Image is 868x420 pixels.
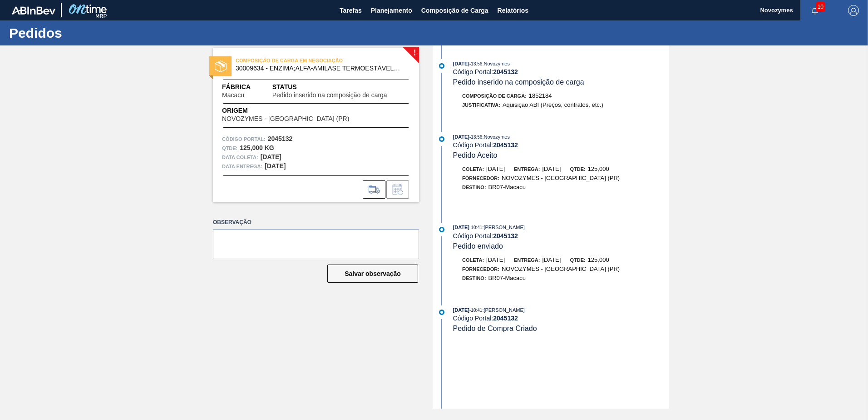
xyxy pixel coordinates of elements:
[514,166,540,172] span: Entrega:
[462,275,486,281] span: Destino:
[482,61,510,66] span: : Novozymes
[222,153,258,162] span: Data coleta:
[236,56,363,65] span: COMPOSIÇÃO DE CARGA EM NEGOCIAÇÃO
[800,4,829,17] button: Notificações
[236,65,400,72] span: 30009634 - ENZIMA;ALFA-AMILASE TERMOESTÁVEL;TERMAMY
[222,92,244,99] span: Macacu
[222,144,237,153] span: Qtde :
[542,165,561,172] span: [DATE]
[482,307,525,313] span: : [PERSON_NAME]
[482,225,525,230] span: : [PERSON_NAME]
[371,5,412,16] span: Planejamento
[453,232,669,240] div: Código Portal:
[215,60,227,72] img: status
[462,102,500,108] span: Justificativa:
[213,216,419,229] label: Observação
[453,61,469,66] span: [DATE]
[462,185,486,190] span: Destino:
[453,225,469,230] span: [DATE]
[462,166,484,172] span: Coleta:
[453,78,584,86] span: Pedido inserido na composição de carga
[222,135,266,144] span: Código Portal:
[386,180,409,199] div: Informar alteração no pedido
[272,82,410,92] span: Status
[12,6,55,15] img: TNhmsLtSVTkK8tSr43FrP2fwEKptu5GPRR3wAAAABJRU5ErkJggg==
[453,307,469,313] span: [DATE]
[482,134,510,140] span: : Novozymes
[453,151,498,159] span: Pedido Aceito
[421,5,488,16] span: Composição de Carga
[222,115,349,122] span: NOVOZYMES - [GEOGRAPHIC_DATA] (PR)
[453,325,537,332] span: Pedido de Compra Criado
[542,256,561,263] span: [DATE]
[488,184,526,190] span: BR07-Macacu
[514,257,540,263] span: Entrega:
[570,257,585,263] span: Qtde:
[486,165,505,172] span: [DATE]
[503,101,603,108] span: Aquisição ABI (Preços, contratos, etc.)
[222,82,272,92] span: Fábrica
[327,265,418,283] button: Salvar observação
[469,225,482,230] span: - 10:41
[502,175,620,181] span: NOVOZYMES - [GEOGRAPHIC_DATA] (PR)
[493,315,518,322] strong: 2045132
[453,242,503,250] span: Pedido enviado
[453,68,669,75] div: Código Portal:
[493,232,518,240] strong: 2045132
[268,135,293,142] strong: 2045132
[363,180,385,199] div: Ir para Composição de Carga
[493,68,518,75] strong: 2045132
[469,308,482,313] span: - 10:41
[588,256,609,263] span: 125,000
[439,63,444,69] img: atual
[469,61,482,66] span: - 13:56
[462,175,499,181] span: Fornecedor:
[462,257,484,263] span: Coleta:
[439,136,444,142] img: atual
[462,266,499,272] span: Fornecedor:
[570,166,585,172] span: Qtde:
[453,141,669,149] div: Código Portal:
[488,275,526,281] span: BR07-Macacu
[486,256,505,263] span: [DATE]
[240,144,274,151] strong: 125,000 KG
[265,162,286,170] strong: [DATE]
[816,2,825,12] span: 10
[9,28,170,38] h1: Pedidos
[439,227,444,232] img: atual
[261,153,281,160] strong: [DATE]
[502,265,620,272] span: NOVOZYMES - [GEOGRAPHIC_DATA] (PR)
[222,162,262,171] span: Data entrega:
[588,165,609,172] span: 125,000
[462,93,527,99] span: Composição de Carga :
[529,92,552,99] span: 1852184
[439,310,444,315] img: atual
[498,5,528,16] span: Relatórios
[848,5,859,16] img: Logout
[469,135,482,140] span: - 13:56
[222,106,375,115] span: Origem
[453,134,469,140] span: [DATE]
[493,141,518,149] strong: 2045132
[453,315,669,322] div: Código Portal:
[340,5,362,16] span: Tarefas
[272,92,387,99] span: Pedido inserido na composição de carga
